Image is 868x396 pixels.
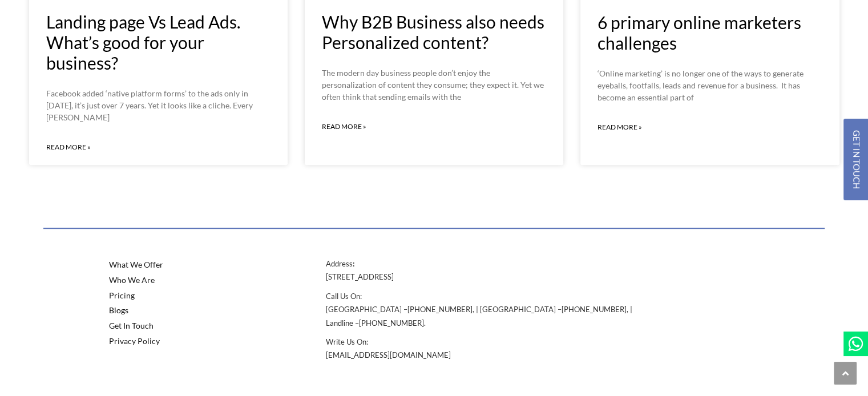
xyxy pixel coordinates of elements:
a: Read More » [46,141,91,153]
a: Get In Touch [97,318,314,334]
a: Landing page Vs Lead Ads. What’s good for your business? [46,11,240,73]
a: Who We Are [97,273,314,288]
a: Why B2B Business also needs Personalized content? [322,11,544,52]
a: Scroll to the top of the page [834,362,857,385]
a: [PHONE_NUMBER] [358,318,423,328]
p: The modern day business people don’t enjoy the personalization of content they consume; they expe... [322,67,546,103]
a: Read More » [322,120,366,133]
span: GET IN TOUCH [852,130,861,189]
a: What We Offer [97,257,314,273]
a: [PHONE_NUMBER] [407,305,472,314]
a: 6 primary online marketers challenges [597,12,801,53]
a: Pricing [97,288,314,304]
p: Facebook added ‘native platform forms’ to the ads only in [DATE], it’s just over 7 years. Yet it ... [46,87,271,123]
strong: : [352,259,354,268]
p: Call Us On: [GEOGRAPHIC_DATA] – , | [GEOGRAPHIC_DATA] – , | Landline – . [325,290,650,330]
a: Read More » [597,121,642,134]
a: Blogs [97,303,314,318]
p: Address [STREET_ADDRESS] [325,257,650,284]
p: ‘Online marketing’ is no longer one of the ways to generate eyeballs, footfalls, leads and revenu... [597,67,822,103]
a: Privacy Policy [97,334,314,349]
a: [PHONE_NUMBER] [561,305,626,314]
